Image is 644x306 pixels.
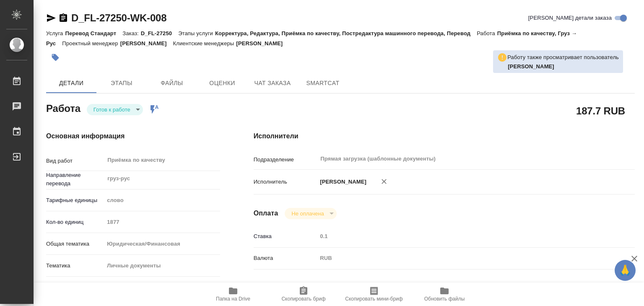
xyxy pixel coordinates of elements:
[339,283,409,306] button: Скопировать мини-бриф
[46,196,104,205] p: Тарифные единицы
[141,30,178,36] p: D_FL-27250
[46,13,56,23] button: Скопировать ссылку для ЯМессенджера
[178,30,215,36] p: Этапы услуги
[104,193,220,207] div: слово
[46,30,65,36] p: Услуга
[303,78,343,88] span: SmartCat
[508,62,619,71] p: Баданян Артак
[46,171,104,188] p: Направление перевода
[477,30,497,36] p: Работа
[281,296,325,302] span: Скопировать бриф
[216,296,250,302] span: Папка на Drive
[252,78,293,88] span: Чат заказа
[87,104,143,115] div: Готов к работе
[424,296,465,302] span: Обновить файлы
[46,100,80,115] h2: Работа
[285,208,336,219] div: Готов к работе
[104,216,220,228] input: Пустое поле
[62,40,120,47] p: Проектный менеджер
[528,14,612,22] span: [PERSON_NAME] детали заказа
[202,78,242,88] span: Оценки
[122,30,140,36] p: Заказ:
[120,40,173,47] p: [PERSON_NAME]
[51,78,91,88] span: Детали
[618,262,632,279] span: 🙏
[46,218,104,226] p: Кол-во единиц
[375,172,393,191] button: Удалить исполнителя
[268,283,339,306] button: Скопировать бриф
[345,296,402,302] span: Скопировать мини-бриф
[409,283,480,306] button: Обновить файлы
[58,13,68,23] button: Скопировать ссылку
[254,178,317,186] p: Исполнитель
[71,12,166,23] a: D_FL-27250-WK-008
[65,30,122,36] p: Перевод Стандарт
[104,259,220,273] div: Личные документы
[289,210,326,217] button: Не оплачена
[254,254,317,262] p: Валюта
[254,208,278,218] h4: Оплата
[576,104,625,118] h2: 187.7 RUB
[236,40,289,47] p: [PERSON_NAME]
[215,30,477,36] p: Корректура, Редактура, Приёмка по качеству, Постредактура машинного перевода, Перевод
[101,78,142,88] span: Этапы
[91,106,133,113] button: Готов к работе
[317,230,603,242] input: Пустое поле
[507,53,619,62] p: Работу также просматривает пользователь
[46,157,104,165] p: Вид работ
[46,131,220,141] h4: Основная информация
[152,78,192,88] span: Файлы
[508,63,554,70] b: [PERSON_NAME]
[317,251,603,265] div: RUB
[615,260,636,281] button: 🙏
[198,283,268,306] button: Папка на Drive
[254,156,317,164] p: Подразделение
[46,262,104,270] p: Тематика
[46,48,65,67] button: Добавить тэг
[173,40,236,47] p: Клиентские менеджеры
[104,237,220,251] div: Юридическая/Финансовая
[254,131,635,141] h4: Исполнители
[317,178,366,186] p: [PERSON_NAME]
[46,240,104,248] p: Общая тематика
[254,232,317,241] p: Ставка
